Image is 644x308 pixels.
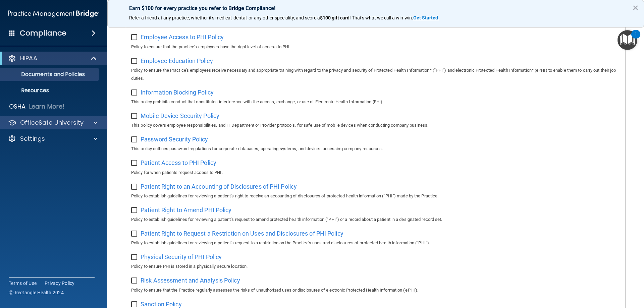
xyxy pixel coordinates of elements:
[9,289,64,296] span: Ⓒ Rectangle Health 2024
[413,15,439,20] a: Get Started
[141,230,343,237] span: Patient Right to Request a Restriction on Uses and Disclosures of PHI Policy
[528,260,636,287] iframe: Drift Widget Chat Controller
[141,253,222,260] span: Physical Security of PHI Policy
[131,262,620,270] p: Policy to ensure PHI is stored in a physically secure location.
[320,15,350,20] strong: $100 gift card
[131,215,620,224] p: Policy to establish guidelines for reviewing a patient’s request to amend protected health inform...
[141,89,214,96] span: Information Blocking Policy
[131,66,620,82] p: Policy to ensure the Practice's employees receive necessary and appropriate training with regard ...
[20,54,37,62] p: HIPAA
[4,87,96,94] p: Resources
[141,136,208,143] span: Password Security Policy
[618,30,637,50] button: Open Resource Center, 1 new notification
[131,192,620,200] p: Policy to establish guidelines for reviewing a patient’s right to receive an accounting of disclo...
[131,239,620,247] p: Policy to establish guidelines for reviewing a patient’s request to a restriction on the Practice...
[4,71,96,78] p: Documents and Policies
[20,135,45,143] p: Settings
[29,103,65,111] p: Learn More!
[131,98,620,106] p: This policy prohibits conduct that constitutes interference with the access, exchange, or use of ...
[129,5,622,11] p: Earn $100 for every practice you refer to Bridge Compliance!
[635,34,637,43] div: 1
[8,54,97,62] a: HIPAA
[350,15,413,20] span: ! That's what we call a win-win.
[141,277,240,284] span: Risk Assessment and Analysis Policy
[141,112,219,119] span: Mobile Device Security Policy
[20,28,66,38] h4: Compliance
[8,119,98,127] a: OfficeSafe University
[141,183,297,190] span: Patient Right to an Accounting of Disclosures of PHI Policy
[131,286,620,294] p: Policy to ensure that the Practice regularly assesses the risks of unauthorized uses or disclosur...
[141,159,216,166] span: Patient Access to PHI Policy
[413,15,438,20] strong: Get Started
[9,103,26,111] p: OSHA
[20,119,84,127] p: OfficeSafe University
[131,145,620,153] p: This policy outlines password regulations for corporate databases, operating systems, and devices...
[9,280,37,287] a: Terms of Use
[8,7,99,20] img: PMB logo
[141,301,182,308] span: Sanction Policy
[131,169,620,177] p: Policy for when patients request access to PHI.
[129,15,320,20] span: Refer a friend at any practice, whether it's medical, dental, or any other speciality, and score a
[131,121,620,129] p: This policy covers employee responsibilities, and IT Department or Provider protocols, for safe u...
[131,43,620,51] p: Policy to ensure that the practice's employees have the right level of access to PHI.
[141,34,224,41] span: Employee Access to PHI Policy
[45,280,75,287] a: Privacy Policy
[141,206,231,213] span: Patient Right to Amend PHI Policy
[141,57,213,64] span: Employee Education Policy
[632,2,639,13] button: Close
[8,135,98,143] a: Settings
